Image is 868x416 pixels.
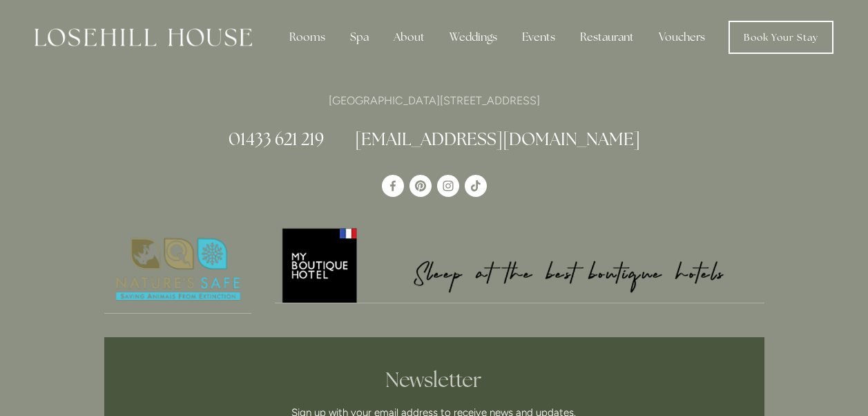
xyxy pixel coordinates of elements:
[511,23,566,51] div: Events
[437,175,459,197] a: Instagram
[104,226,252,313] img: Nature's Safe - Logo
[383,23,436,51] div: About
[275,226,764,303] a: My Boutique Hotel - Logo
[438,23,508,51] div: Weddings
[339,23,380,51] div: Spa
[104,226,252,314] a: Nature's Safe - Logo
[35,28,252,46] img: Losehill House
[278,23,336,51] div: Rooms
[382,175,404,197] a: Losehill House Hotel & Spa
[104,91,764,110] p: [GEOGRAPHIC_DATA][STREET_ADDRESS]
[465,175,487,197] a: TikTok
[409,175,432,197] a: Pinterest
[648,23,716,51] a: Vouchers
[229,128,324,150] a: 01433 621 219
[180,368,689,393] h2: Newsletter
[729,21,833,54] a: Book Your Stay
[355,128,640,150] a: [EMAIL_ADDRESS][DOMAIN_NAME]
[569,23,645,51] div: Restaurant
[275,226,764,303] img: My Boutique Hotel - Logo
